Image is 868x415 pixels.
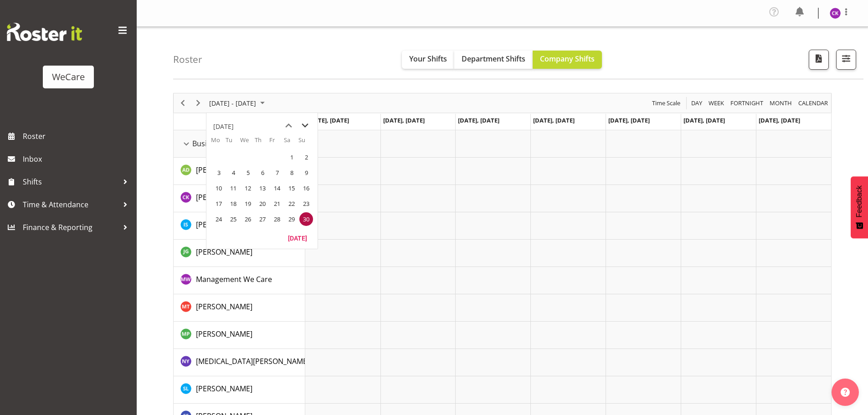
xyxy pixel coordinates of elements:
[256,166,269,179] span: Thursday, June 6, 2024
[174,376,305,404] td: Sarah Lamont resource
[285,212,298,226] span: Saturday, June 29, 2024
[708,97,725,109] span: Week
[299,212,313,226] span: Sunday, June 30, 2024
[683,116,725,124] span: [DATE], [DATE]
[285,150,298,164] span: Saturday, June 1, 2024
[175,93,190,113] div: Previous
[212,197,226,210] span: Monday, June 17, 2024
[769,97,793,109] span: Month
[690,97,703,109] span: Day
[299,197,313,210] span: Sunday, June 23, 2024
[196,328,252,339] a: [PERSON_NAME]
[651,97,682,109] button: Time Scale
[241,212,255,226] span: Wednesday, June 26, 2024
[409,54,447,64] span: Your Shifts
[208,97,269,109] button: June 24 - 30, 2024
[23,220,118,234] span: Finance & Reporting
[174,185,305,212] td: Chloe Kim resource
[226,181,240,195] span: Tuesday, June 11, 2024
[809,50,829,70] button: Download a PDF of the roster according to the set date range.
[226,166,240,179] span: Tuesday, June 4, 2024
[759,116,800,124] span: [DATE], [DATE]
[270,212,284,226] span: Friday, June 28, 2024
[241,181,255,195] span: Wednesday, June 12, 2024
[196,329,252,339] span: [PERSON_NAME]
[196,219,252,230] a: [PERSON_NAME]
[212,212,226,226] span: Monday, June 24, 2024
[608,116,650,124] span: [DATE], [DATE]
[298,211,313,227] td: Sunday, June 30, 2024
[226,197,240,210] span: Tuesday, June 18, 2024
[196,383,252,394] a: [PERSON_NAME]
[280,118,297,134] button: previous month
[402,51,454,69] button: Your Shifts
[23,175,118,189] span: Shifts
[174,349,305,376] td: Nikita Yates resource
[768,97,794,109] button: Timeline Month
[256,181,269,195] span: Thursday, June 13, 2024
[308,116,349,124] span: [DATE], [DATE]
[196,356,309,366] span: [MEDICAL_DATA][PERSON_NAME]
[454,51,533,69] button: Department Shifts
[196,247,252,257] span: [PERSON_NAME]
[226,136,240,149] th: Tu
[285,166,298,179] span: Saturday, June 8, 2024
[269,136,284,149] th: Fr
[284,136,298,149] th: Sa
[174,130,305,158] td: Business Support Office resource
[285,181,298,195] span: Saturday, June 15, 2024
[458,116,499,124] span: [DATE], [DATE]
[241,197,255,210] span: Wednesday, June 19, 2024
[174,267,305,294] td: Management We Care resource
[651,97,681,109] span: Time Scale
[270,197,284,210] span: Friday, June 21, 2024
[213,118,234,136] div: title
[240,136,255,149] th: We
[270,181,284,195] span: Friday, June 14, 2024
[383,116,425,124] span: [DATE], [DATE]
[285,197,298,210] span: Saturday, June 22, 2024
[7,23,82,41] img: Rosterit website logo
[533,116,575,124] span: [DATE], [DATE]
[707,97,726,109] button: Timeline Week
[255,136,269,149] th: Th
[196,301,252,312] a: [PERSON_NAME]
[196,356,309,367] a: [MEDICAL_DATA][PERSON_NAME]
[211,136,226,149] th: Mo
[196,246,252,257] a: [PERSON_NAME]
[174,212,305,240] td: Isabel Simcox resource
[836,50,856,70] button: Filter Shifts
[729,97,765,109] button: Fortnight
[192,138,275,149] span: Business Support Office
[174,294,305,322] td: Michelle Thomas resource
[212,181,226,195] span: Monday, June 10, 2024
[299,166,313,179] span: Sunday, June 9, 2024
[841,388,850,397] img: help-xxl-2.png
[196,220,252,230] span: [PERSON_NAME]
[212,166,226,179] span: Monday, June 3, 2024
[174,158,305,185] td: Aleea Devenport resource
[23,152,132,166] span: Inbox
[23,198,118,211] span: Time & Attendance
[299,181,313,195] span: Sunday, June 16, 2024
[241,166,255,179] span: Wednesday, June 5, 2024
[851,176,868,238] button: Feedback - Show survey
[256,212,269,226] span: Thursday, June 27, 2024
[52,70,85,84] div: WeCare
[190,93,206,113] div: Next
[173,54,202,65] h4: Roster
[256,197,269,210] span: Thursday, June 20, 2024
[270,166,284,179] span: Friday, June 7, 2024
[196,302,252,312] span: [PERSON_NAME]
[196,274,272,284] span: Management We Care
[23,129,132,143] span: Roster
[533,51,602,69] button: Company Shifts
[299,150,313,164] span: Sunday, June 2, 2024
[297,118,313,134] button: next month
[282,231,313,244] button: Today
[177,97,189,109] button: Previous
[298,136,313,149] th: Su
[729,97,764,109] span: Fortnight
[226,212,240,226] span: Tuesday, June 25, 2024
